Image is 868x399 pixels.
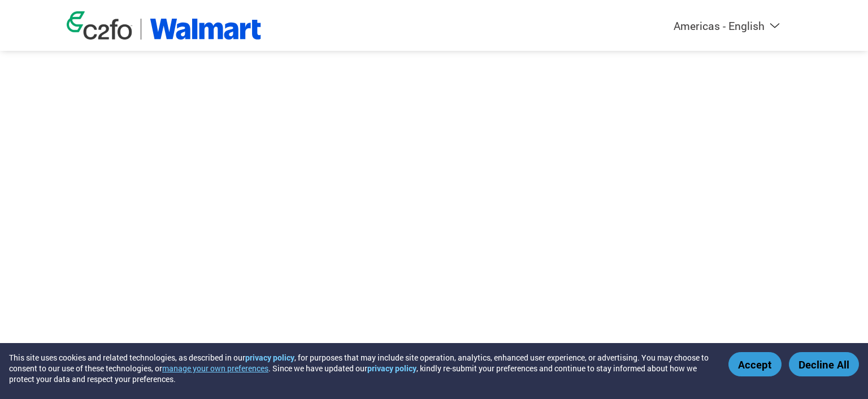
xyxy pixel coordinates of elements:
[789,352,859,376] button: Decline All
[9,352,712,384] div: This site uses cookies and related technologies, as described in our , for purposes that may incl...
[367,363,416,374] a: privacy policy
[162,363,268,374] button: manage your own preferences
[728,352,782,376] button: Accept
[245,352,294,363] a: privacy policy
[67,11,132,40] img: c2fo logo
[150,19,261,40] img: Walmart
